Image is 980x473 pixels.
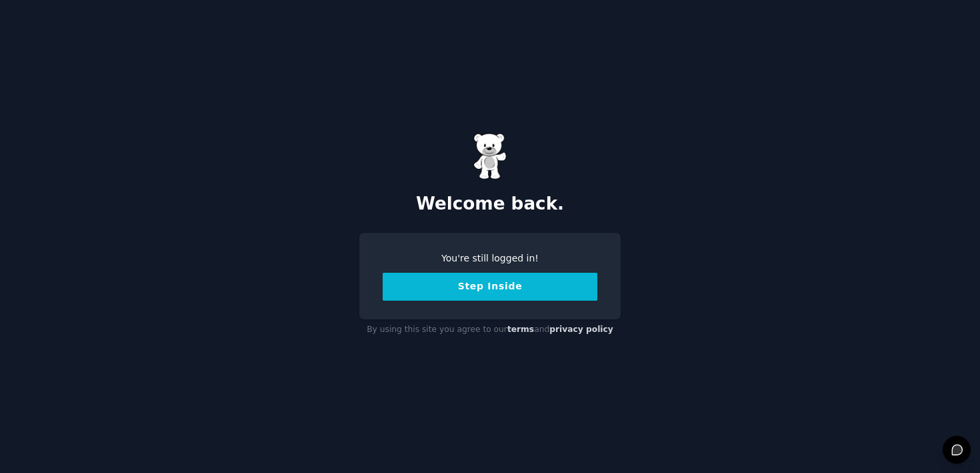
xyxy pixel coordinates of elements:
[383,251,597,265] div: You're still logged in!
[383,273,597,301] button: Step Inside
[359,319,621,341] div: By using this site you agree to our and
[549,325,613,334] a: privacy policy
[383,281,597,291] a: Step Inside
[473,133,507,180] img: Gummy Bear
[359,194,621,215] h2: Welcome back.
[507,325,534,334] a: terms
